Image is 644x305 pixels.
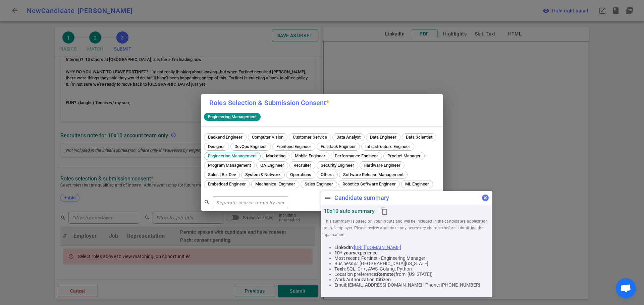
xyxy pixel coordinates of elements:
[334,135,363,140] span: Data Analyst
[206,153,259,158] span: Engineering Management
[291,163,314,168] span: Recruiter
[385,153,423,158] span: Product Manager
[368,135,399,140] span: Data Engineer
[290,135,329,140] span: Customer Service
[209,99,329,107] label: Roles Selection & Submission Consent
[288,172,314,177] span: Operations
[206,144,227,149] span: Designer
[206,181,248,186] span: Embedded Engineer
[232,144,269,149] span: DevOps Engineer
[274,144,314,149] span: Frontend Engineer
[404,135,435,140] span: Data Scientist
[318,144,358,149] span: Fullstack Engineer
[403,181,431,186] span: ML Engineer
[292,153,328,158] span: Mobile Engineer
[206,172,238,177] span: Sales | Biz Dev
[318,172,336,177] span: Others
[258,163,286,168] span: QA Engineer
[250,135,286,140] span: Computer Vision
[332,153,380,158] span: Performance Engineer
[206,163,253,168] span: Program Management
[363,144,413,149] span: Infrastructure Engineer
[264,153,288,158] span: Marketing
[616,278,636,298] div: Open chat
[243,172,283,177] span: System & Network
[318,163,357,168] span: Security Engineer
[302,181,335,186] span: Sales Engineer
[204,199,210,205] span: search
[340,181,398,186] span: Robotics Software Engineer
[341,172,406,177] span: Software Release Management
[361,163,403,168] span: Hardware Engineer
[253,181,298,186] span: Mechanical Engineer
[206,135,245,140] span: Backend Engineer
[205,114,259,119] span: Engineering Management
[213,197,288,208] input: Separate search terms by comma or space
